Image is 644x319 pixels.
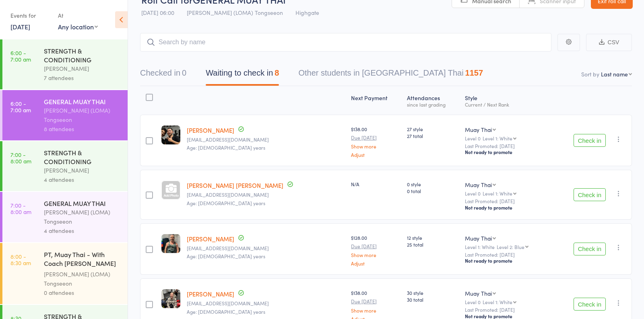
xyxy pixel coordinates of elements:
[10,22,30,31] a: [DATE]
[483,299,512,305] div: Level 1: White
[407,102,459,107] div: since last grading
[574,134,606,147] button: Check in
[187,200,265,206] span: Age: [DEMOGRAPHIC_DATA] years
[407,132,459,139] span: 27 total
[2,192,128,242] a: 7:00 -8:00 amGENERAL MUAY THAI[PERSON_NAME] (LOMA) Tongseeon4 attendees
[44,208,121,226] div: [PERSON_NAME] (LOMA) Tongseeon
[44,124,121,134] div: 8 attendees
[187,308,265,315] span: Age: [DEMOGRAPHIC_DATA] years
[58,22,98,31] div: Any location
[351,144,400,149] a: Show more
[44,226,121,235] div: 4 attendees
[44,288,121,297] div: 0 attendees
[161,126,180,144] img: image1751447654.png
[351,261,400,266] a: Adjust
[581,70,599,78] label: Sort by
[44,199,121,208] div: GENERAL MUAY THAI
[351,298,400,304] small: Due [DATE]
[465,257,549,264] div: Not ready to promote
[44,166,121,175] div: [PERSON_NAME]
[44,270,121,288] div: [PERSON_NAME] (LOMA) Tongseeon
[10,9,50,22] div: Events for
[465,289,492,297] div: Muay Thai
[2,141,128,191] a: 7:00 -8:00 amSTRENGTH & CONDITIONING[PERSON_NAME]4 attendees
[351,126,400,157] div: $138.00
[187,144,265,151] span: Age: [DEMOGRAPHIC_DATA] years
[407,241,459,248] span: 25 total
[465,252,549,257] small: Last Promoted: [DATE]
[275,68,279,77] div: 8
[483,136,512,141] div: Level 1: White
[407,126,459,132] span: 27 style
[407,181,459,187] span: 0 style
[44,73,121,82] div: 7 attendees
[187,137,345,142] small: huyjass22@icloud.com
[348,90,403,111] div: Next Payment
[465,204,549,211] div: Not ready to promote
[404,90,462,111] div: Atten­dances
[465,149,549,155] div: Not ready to promote
[465,68,483,77] div: 1157
[161,289,180,308] img: image1744845345.png
[351,308,400,313] a: Show more
[465,234,492,242] div: Muay Thai
[44,106,121,124] div: [PERSON_NAME] (LOMA) Tongseeon
[140,33,551,51] input: Search by name
[44,46,121,64] div: STRENGTH & CONDITIONING
[44,250,121,270] div: PT, Muay Thai - With Coach [PERSON_NAME] (30 minutes)
[187,126,234,134] a: [PERSON_NAME]
[140,64,186,86] button: Checked in0
[206,64,279,86] button: Waiting to check in8
[351,243,400,249] small: Due [DATE]
[465,198,549,204] small: Last Promoted: [DATE]
[187,8,283,16] span: [PERSON_NAME] (LOMA) Tongseeon
[295,8,319,16] span: Highgate
[407,296,459,303] span: 30 total
[462,90,552,111] div: Style
[44,175,121,184] div: 4 attendees
[351,252,400,257] a: Show more
[2,243,128,304] a: 8:00 -8:30 amPT, Muay Thai - With Coach [PERSON_NAME] (30 minutes)[PERSON_NAME] (LOMA) Tongseeon0...
[187,235,234,243] a: [PERSON_NAME]
[465,102,549,107] div: Current / Next Rank
[141,8,174,16] span: [DATE] 06:00
[44,64,121,73] div: [PERSON_NAME]
[497,244,524,249] div: Level 2: Blue
[465,191,549,196] div: Level 0
[483,191,512,196] div: Level 1: White
[187,290,234,298] a: [PERSON_NAME]
[407,289,459,296] span: 30 style
[574,188,606,201] button: Check in
[298,64,483,86] button: Other students in [GEOGRAPHIC_DATA] Thai1157
[182,68,186,77] div: 0
[465,244,549,249] div: Level 1: White
[465,299,549,305] div: Level 0
[187,181,283,189] a: [PERSON_NAME] [PERSON_NAME]
[58,9,98,22] div: At
[351,181,400,187] div: N/A
[44,148,121,166] div: STRENGTH & CONDITIONING
[351,152,400,157] a: Adjust
[407,234,459,241] span: 12 style
[407,187,459,194] span: 0 total
[10,202,31,215] time: 7:00 - 8:00 am
[10,253,31,266] time: 8:00 - 8:30 am
[10,151,31,164] time: 7:00 - 8:00 am
[187,253,265,259] span: Age: [DEMOGRAPHIC_DATA] years
[574,298,606,311] button: Check in
[10,49,31,62] time: 6:00 - 7:00 am
[465,307,549,313] small: Last Promoted: [DATE]
[586,34,632,51] button: CSV
[574,243,606,255] button: Check in
[2,90,128,140] a: 6:00 -7:00 amGENERAL MUAY THAI[PERSON_NAME] (LOMA) Tongseeon8 attendees
[161,234,180,253] img: image1728291135.png
[351,135,400,140] small: Due [DATE]
[465,136,549,141] div: Level 0
[10,100,31,113] time: 6:00 - 7:00 am
[465,181,492,189] div: Muay Thai
[2,39,128,89] a: 6:00 -7:00 amSTRENGTH & CONDITIONING[PERSON_NAME]7 attendees
[187,192,345,198] small: bayleyjamesdobbs@gmail.com
[351,234,400,266] div: $128.00
[187,245,345,251] small: afimpel@aol.com
[465,126,492,134] div: Muay Thai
